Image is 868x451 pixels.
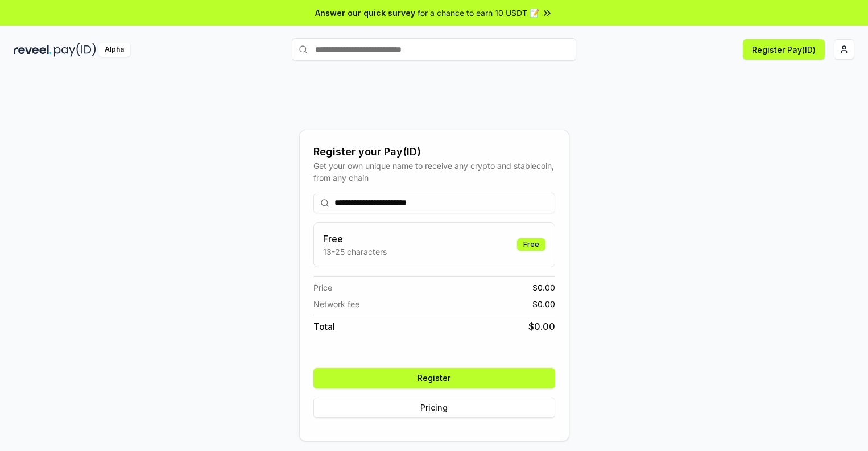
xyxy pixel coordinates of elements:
[528,320,555,333] span: $ 0.00
[313,282,332,293] span: Price
[315,7,415,19] span: Answer our quick survey
[313,398,555,418] button: Pricing
[313,298,359,310] span: Network fee
[743,39,825,60] button: Register Pay(ID)
[532,282,555,293] span: $ 0.00
[14,43,52,57] img: reveel_dark
[313,320,335,333] span: Total
[313,368,555,388] button: Register
[54,43,96,57] img: pay_id
[313,160,555,184] div: Get your own unique name to receive any crypto and stablecoin, from any chain
[517,238,545,251] div: Free
[323,246,387,258] p: 13-25 characters
[313,144,555,160] div: Register your Pay(ID)
[323,232,387,246] h3: Free
[418,7,539,19] span: for a chance to earn 10 USDT 📝
[98,43,130,57] div: Alpha
[532,298,555,310] span: $ 0.00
